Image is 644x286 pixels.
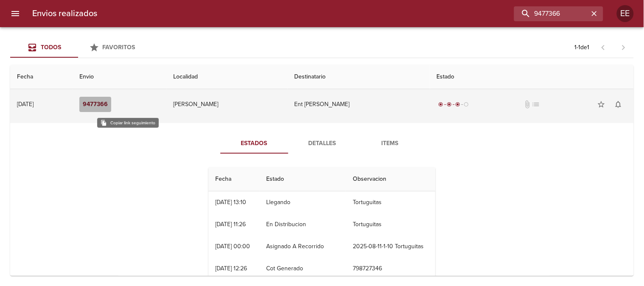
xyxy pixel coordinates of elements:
[260,191,346,213] td: Llegando
[464,102,469,107] span: radio_button_unchecked
[456,102,461,107] span: radio_button_checked
[17,101,34,108] div: [DATE]
[597,100,606,109] span: star_border
[215,199,246,206] div: [DATE] 13:10
[514,6,589,21] input: buscar
[610,96,627,113] button: Activar notificaciones
[575,43,590,52] p: 1 - 1 de 1
[215,265,247,272] div: [DATE] 12:26
[346,167,436,191] th: Observacion
[41,44,61,51] span: Todos
[260,213,346,236] td: En Distribucion
[260,167,346,191] th: Estado
[225,138,283,149] span: Estados
[617,5,634,22] div: EE
[103,44,135,51] span: Favoritos
[166,65,287,89] th: Localidad
[220,133,424,154] div: Tabs detalle de guia
[430,65,634,89] th: Estado
[361,138,419,149] span: Items
[32,7,97,20] h6: Envios realizados
[593,96,610,113] button: Agregar a favoritos
[73,65,167,89] th: Envio
[346,258,436,280] td: 798727346
[10,65,73,89] th: Fecha
[593,43,613,51] span: Pagina anterior
[260,236,346,258] td: Asignado A Recorrido
[523,100,532,109] span: No tiene documentos adjuntos
[617,5,634,22] div: Abrir información de usuario
[79,97,111,112] button: 9477366
[437,100,471,109] div: En viaje
[293,138,351,149] span: Detalles
[614,100,623,109] span: notifications_none
[346,213,436,236] td: Tortuguitas
[439,102,444,107] span: radio_button_checked
[215,243,250,250] div: [DATE] 00:00
[447,102,452,107] span: radio_button_checked
[10,37,146,58] div: Tabs Envios
[208,167,260,191] th: Fecha
[215,221,246,228] div: [DATE] 11:26
[288,89,430,120] td: Ent [PERSON_NAME]
[346,191,436,213] td: Tortuguitas
[288,65,430,89] th: Destinatario
[83,99,108,110] em: 9477366
[260,258,346,280] td: Cot Generado
[532,100,540,109] span: No tiene pedido asociado
[166,89,287,120] td: [PERSON_NAME]
[346,236,436,258] td: 2025-08-11-1-10 Tortuguitas
[5,3,25,24] button: menu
